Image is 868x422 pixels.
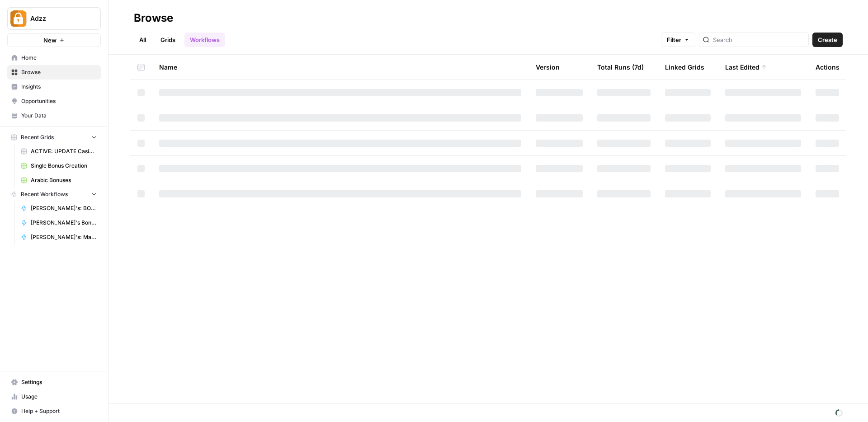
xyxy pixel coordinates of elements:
[31,147,97,155] span: ACTIVE: UPDATE Casino Reviews
[812,33,843,47] button: Create
[134,11,173,25] div: Browse
[7,33,101,47] button: New
[21,68,97,76] span: Browse
[159,55,521,80] div: Name
[7,7,101,30] button: Workspace: Adzz
[536,55,560,80] div: Version
[7,404,101,418] button: Help + Support
[17,230,101,244] a: [PERSON_NAME]'s: MasterFlow CasinosHub
[155,33,181,47] a: Grids
[21,97,97,105] span: Opportunities
[134,33,151,47] a: All
[725,55,767,80] div: Last Edited
[21,407,97,415] span: Help + Support
[31,204,97,212] span: [PERSON_NAME]'s: BONUSES Info Extraction
[21,83,97,91] span: Insights
[17,216,101,230] a: [PERSON_NAME]'s Bonus Text Creation + Language
[7,80,101,94] a: Insights
[21,112,97,120] span: Your Data
[7,188,101,201] button: Recent Workflows
[10,10,27,27] img: Adzz Logo
[7,65,101,80] a: Browse
[184,33,225,47] a: Workflows
[17,173,101,188] a: Arabic Bonuses
[7,51,101,65] a: Home
[7,389,101,404] a: Usage
[665,55,704,80] div: Linked Grids
[31,162,97,170] span: Single Bonus Creation
[816,55,840,80] div: Actions
[31,176,97,184] span: Arabic Bonuses
[21,393,97,401] span: Usage
[818,35,837,44] span: Create
[30,14,85,23] span: Adzz
[17,144,101,159] a: ACTIVE: UPDATE Casino Reviews
[17,201,101,216] a: [PERSON_NAME]'s: BONUSES Info Extraction
[21,190,68,198] span: Recent Workflows
[31,233,97,241] span: [PERSON_NAME]'s: MasterFlow CasinosHub
[17,159,101,173] a: Single Bonus Creation
[7,131,101,144] button: Recent Grids
[713,35,805,44] input: Search
[7,94,101,108] a: Opportunities
[7,375,101,389] a: Settings
[21,54,97,62] span: Home
[21,133,54,141] span: Recent Grids
[661,33,695,47] button: Filter
[7,108,101,123] a: Your Data
[43,36,57,45] span: New
[31,219,97,227] span: [PERSON_NAME]'s Bonus Text Creation + Language
[667,35,681,44] span: Filter
[21,378,97,386] span: Settings
[597,55,644,80] div: Total Runs (7d)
